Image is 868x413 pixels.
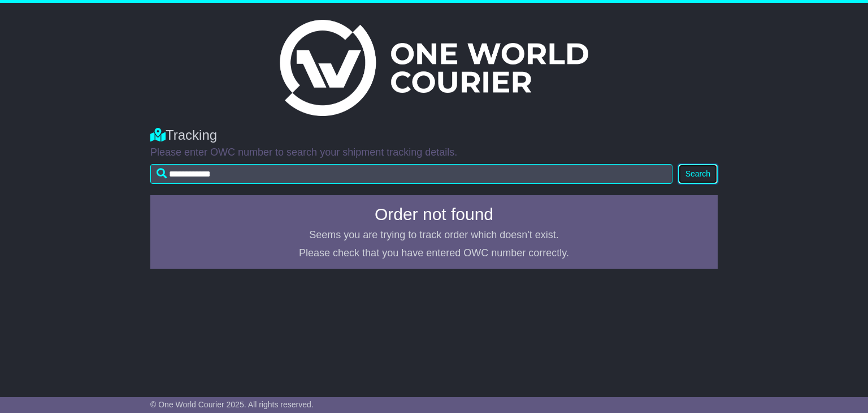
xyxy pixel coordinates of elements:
p: Please enter OWC number to search your shipment tracking details. [150,147,718,159]
p: Seems you are trying to track order which doesn't exist. [157,229,711,242]
img: Light [280,20,588,116]
p: Please check that you have entered OWC number correctly. [157,247,711,260]
h4: Order not found [157,205,711,223]
button: Search [678,164,718,184]
div: Tracking [150,127,718,144]
span: © One World Courier 2025. All rights reserved. [150,400,314,409]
